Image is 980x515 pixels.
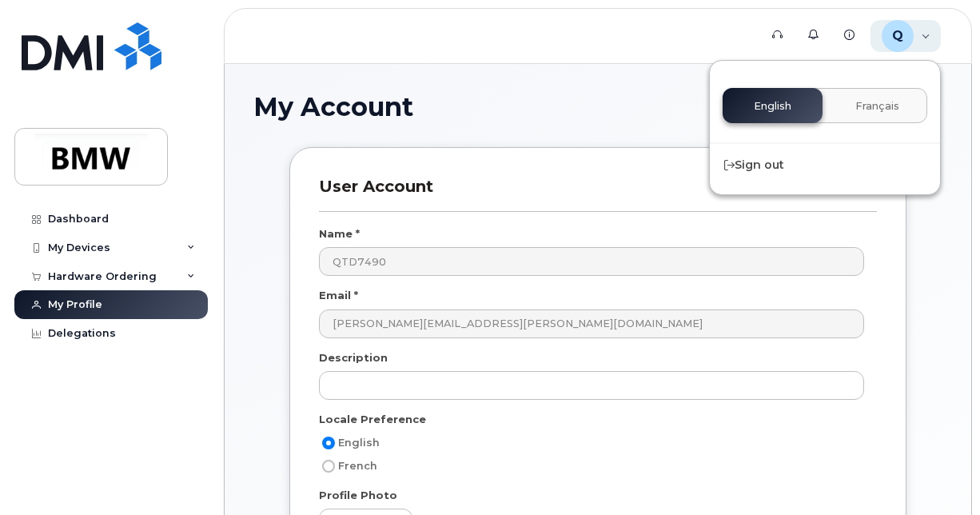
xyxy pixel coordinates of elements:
div: Sign out [710,150,940,180]
label: Name * [319,226,360,242]
label: Profile Photo [319,488,397,503]
input: English [322,437,335,449]
label: Email * [319,288,358,303]
label: Locale Preference [319,412,426,427]
span: Français [855,100,899,113]
label: Description [319,350,388,365]
iframe: Messenger Launcher [910,445,968,503]
span: French [338,460,377,472]
span: English [338,437,380,449]
h1: My Account [253,93,942,121]
h3: User Account [319,177,877,211]
input: French [322,460,335,473]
